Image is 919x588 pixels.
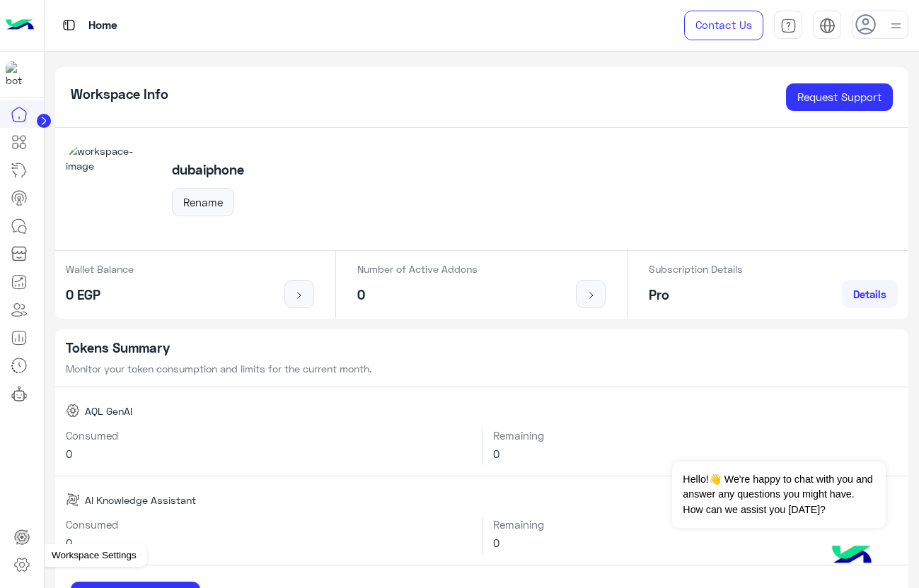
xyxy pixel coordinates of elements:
[41,544,147,567] div: Workspace Settings
[786,83,893,112] a: Request Support
[672,461,885,528] span: Hello!👋 We're happy to chat with you and answer any questions you might have. How can we assist y...
[66,493,80,507] img: AI Knowledge Assistant
[71,86,168,102] h5: Workspace Info
[172,162,244,178] h5: dubaiphone
[582,290,600,301] img: icon
[827,531,877,581] img: hulul-logo.png
[357,261,478,276] p: Number of Active Addons
[493,447,898,460] h6: 0
[66,518,471,531] h6: Consumed
[172,188,234,216] button: Rename
[6,11,34,40] img: Logo
[66,261,134,276] p: Wallet Balance
[66,340,898,356] h5: Tokens Summary
[6,61,31,87] img: 1403182699927242
[357,287,478,303] h5: 0
[88,16,117,35] p: Home
[66,404,80,418] img: AQL GenAI
[819,18,836,34] img: tab
[66,536,471,549] h6: 0
[66,429,471,442] h6: Consumed
[649,287,743,303] h5: Pro
[66,143,156,234] img: workspace-image
[853,288,886,300] span: Details
[66,287,134,303] h5: 0 EGP
[85,493,196,507] span: AI Knowledge Assistant
[493,536,898,549] h6: 0
[684,11,763,40] a: Contact Us
[493,518,898,531] h6: Remaining
[66,447,471,460] h6: 0
[780,18,797,34] img: tab
[60,16,78,34] img: tab
[842,280,898,308] a: Details
[493,429,898,442] h6: Remaining
[85,404,132,418] span: AQL GenAI
[649,261,743,276] p: Subscription Details
[291,290,308,301] img: icon
[774,11,802,40] a: tab
[887,17,905,35] img: profile
[66,361,898,376] p: Monitor your token consumption and limits for the current month.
